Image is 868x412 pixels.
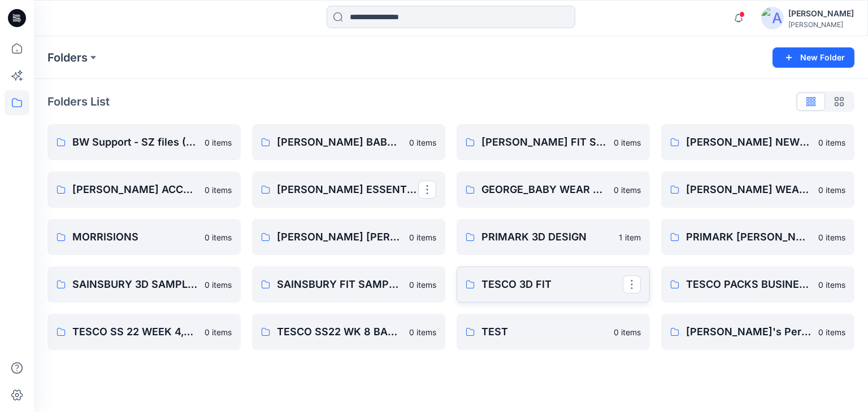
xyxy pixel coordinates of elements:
p: 0 items [409,279,436,291]
p: 0 items [205,279,232,291]
p: 0 items [409,326,436,338]
p: 0 items [818,137,845,148]
a: [PERSON_NAME] NEW PRODUCTS0 items [661,124,854,160]
a: PRIMARK 3D DESIGN1 item [457,219,650,255]
a: [PERSON_NAME] ACCESSORIES0 items [47,172,241,208]
p: 0 items [818,231,845,243]
p: 1 item [619,231,641,243]
p: Folders List [47,93,110,110]
a: GEORGE_BABY WEAR BOYS0 items [457,172,650,208]
p: TESCO SS 22 WEEK 4,6,9 [72,324,198,340]
p: [PERSON_NAME] ESSENTIAL [277,182,418,198]
a: TESCO SS22 WK 8 BABY EVENT0 items [252,314,445,350]
p: MORRISIONS [72,229,198,245]
a: [PERSON_NAME] ESSENTIAL [252,172,445,208]
p: 0 items [205,184,232,196]
p: BW Support - SZ files (A6) [72,134,198,150]
p: [PERSON_NAME] BABY WEAR GIRLS & UNISEX CONSTRCTION CHANGE [277,134,402,150]
p: 0 items [818,184,845,196]
p: 0 items [205,326,232,338]
p: [PERSON_NAME]'s Personal Zone [686,324,811,340]
a: [PERSON_NAME] BABY WEAR GIRLS & UNISEX CONSTRCTION CHANGE0 items [252,124,445,160]
a: [PERSON_NAME] [PERSON_NAME] NEW PRODUCTS0 items [252,219,445,255]
a: [PERSON_NAME]'s Personal Zone0 items [661,314,854,350]
p: 0 items [409,137,436,148]
button: New Folder [772,47,854,68]
p: TESCO SS22 WK 8 BABY EVENT [277,324,402,340]
div: [PERSON_NAME] [788,20,854,29]
a: PRIMARK [PERSON_NAME]0 items [661,219,854,255]
p: GEORGE_BABY WEAR BOYS [481,182,607,198]
img: avatar [761,7,784,29]
p: 0 items [205,137,232,148]
p: [PERSON_NAME] WEAR GIRLS & UNISEX [686,182,811,198]
p: [PERSON_NAME] NEW PRODUCTS [686,134,811,150]
p: PRIMARK 3D DESIGN [481,229,612,245]
p: 0 items [818,326,845,338]
p: TESCO 3D FIT [481,277,623,292]
p: [PERSON_NAME] FIT SAMPLES [481,134,607,150]
a: MORRISIONS0 items [47,219,241,255]
a: TESCO SS 22 WEEK 4,6,90 items [47,314,241,350]
a: TESCO PACKS BUSINESS0 items [661,266,854,303]
a: SAINSBURY 3D SAMPLES0 items [47,266,241,303]
a: BW Support - SZ files (A6)0 items [47,124,241,160]
a: TEST0 items [457,314,650,350]
p: 0 items [614,326,641,338]
p: 0 items [818,279,845,291]
p: 0 items [409,231,436,243]
p: [PERSON_NAME] [PERSON_NAME] NEW PRODUCTS [277,229,402,245]
p: SAINSBURY FIT SAMPLES [277,277,402,292]
p: SAINSBURY 3D SAMPLES [72,277,198,292]
p: 0 items [614,184,641,196]
p: TESCO PACKS BUSINESS [686,277,811,292]
a: [PERSON_NAME] FIT SAMPLES0 items [457,124,650,160]
p: [PERSON_NAME] ACCESSORIES [72,182,198,198]
p: 0 items [614,137,641,148]
a: Folders [47,50,88,65]
a: SAINSBURY FIT SAMPLES0 items [252,266,445,303]
a: [PERSON_NAME] WEAR GIRLS & UNISEX0 items [661,172,854,208]
p: PRIMARK [PERSON_NAME] [686,229,811,245]
div: [PERSON_NAME] [788,7,854,20]
p: 0 items [205,231,232,243]
a: TESCO 3D FIT [457,266,650,303]
p: TEST [481,324,607,340]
